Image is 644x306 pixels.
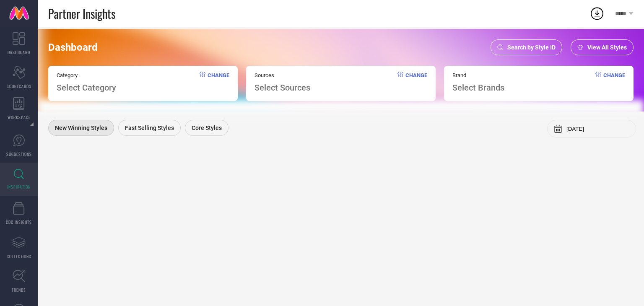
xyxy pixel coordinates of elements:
[57,72,116,78] span: Category
[12,287,26,293] span: TRENDS
[192,124,222,131] span: Core Styles
[125,124,174,131] span: Fast Selling Styles
[48,5,115,22] span: Partner Insights
[566,126,629,132] input: Select month
[57,83,116,93] span: Select Category
[254,72,310,78] span: Sources
[7,253,31,259] span: COLLECTIONS
[7,184,31,190] span: INSPIRATION
[6,151,32,157] span: SUGGESTIONS
[254,83,310,93] span: Select Sources
[452,83,504,93] span: Select Brands
[48,41,98,53] span: Dashboard
[507,44,556,51] span: Search by Style ID
[6,219,32,225] span: CDC INSIGHTS
[208,72,229,93] span: Change
[405,72,427,93] span: Change
[589,6,605,21] div: Open download list
[603,72,625,93] span: Change
[452,72,504,78] span: Brand
[7,83,31,89] span: SCORECARDS
[8,49,30,55] span: DASHBOARD
[587,44,627,51] span: View All Styles
[8,114,31,120] span: WORKSPACE
[55,124,107,131] span: New Winning Styles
